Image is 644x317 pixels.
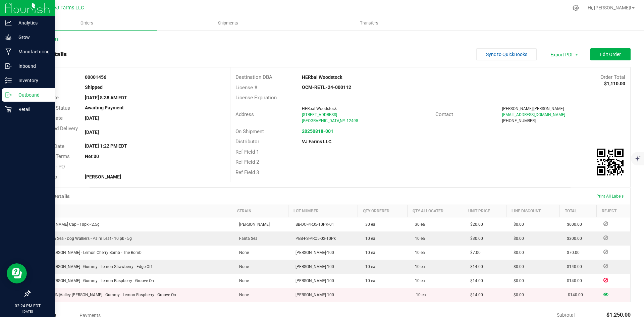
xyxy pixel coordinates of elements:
span: PBB-FS-PRO5-02-10Pk [292,236,336,241]
strong: [DATE] [85,115,99,121]
strong: $1,110.00 [604,81,625,86]
span: $70.00 [563,250,580,255]
span: Print All Labels [596,194,624,199]
p: Grow [12,33,52,41]
span: None [236,278,249,283]
span: $14.00 [467,278,483,283]
span: [STREET_ADDRESS] [302,112,337,117]
inline-svg: Grow [5,34,12,41]
strong: Shipped [85,85,103,90]
span: Destination DBA [235,74,272,80]
inline-svg: Inbound [5,63,12,69]
span: Reject Inventory [601,222,611,226]
span: [PERSON_NAME] [502,106,533,111]
span: 10 ea [412,236,425,241]
a: Transfers [299,16,440,30]
strong: [DATE] 1:22 PM EDT [85,143,127,149]
span: VJ Farms LLC [53,5,84,11]
div: Manage settings [572,5,580,11]
button: Sync to QuickBooks [476,48,537,60]
span: Valley [PERSON_NAME] - Gummy - Lemon Raspberry - Groove On [34,278,154,283]
span: $7.00 [467,250,481,255]
span: License # [235,85,257,91]
strong: [DATE] 8:38 AM EDT [85,95,127,100]
span: Requested Delivery Date [35,125,78,139]
span: [PERSON_NAME] [236,222,270,227]
th: Line Discount [506,205,559,217]
span: Shipments [209,20,247,26]
span: Ref Field 2 [235,159,259,165]
span: [PERSON_NAME] Cap - 10pk - 2.5g [34,222,100,227]
span: Valley [PERSON_NAME] - Gummy - Lemon Raspberry - Groove On [34,293,176,297]
span: $20.00 [467,222,483,227]
span: Valley [PERSON_NAME] - Lemon Cherry Bomb - The Bomb [34,250,142,255]
span: 10 ea [362,250,375,255]
span: Reject Inventory [601,250,611,254]
span: Reject Inventory [601,236,611,240]
li: Export PDF [543,48,584,60]
span: $0.00 [510,293,524,297]
th: Reject [597,205,630,217]
th: Strain [232,205,288,217]
span: [PERSON_NAME]-100 [292,250,334,255]
span: [PERSON_NAME]-100 [292,264,334,269]
span: Fanta Sea [236,236,258,241]
span: $600.00 [563,222,582,227]
p: Inventory [12,76,52,85]
span: 30 ea [412,222,425,227]
a: 20250818-001 [302,128,333,134]
span: Address [235,111,254,117]
img: Scan me! [597,149,624,175]
span: 10 ea [362,236,375,241]
span: [PERSON_NAME]-100 [292,293,334,297]
p: Inbound [12,62,52,70]
strong: Awaiting Payment [85,105,124,110]
span: $0.00 [510,278,524,283]
span: -$140.00 [563,293,583,297]
span: [PHONE_NUMBER] [502,118,536,123]
p: [DATE] [3,309,52,314]
p: Outbound [12,91,52,99]
span: 10 ea [362,264,375,269]
span: On Shipment [235,128,264,135]
span: Inventory Rejected [601,278,611,282]
inline-svg: Manufacturing [5,48,12,55]
th: Unit Price [463,205,506,217]
span: [PERSON_NAME]-100 [292,278,334,283]
span: BB - Fanta Sea - Dog Walkers - Palm Leaf - 10 pk - 5g [34,236,132,241]
strong: [DATE] [85,129,99,135]
span: BB-DC-PR05-10PK-01 [292,222,334,227]
inline-svg: Inventory [5,77,12,84]
p: 02:24 PM EDT [3,303,52,309]
span: Order Total [600,74,625,80]
span: Contact [435,111,453,117]
span: [EMAIL_ADDRESS][DOMAIN_NAME] [502,112,565,117]
strong: Net 30 [85,154,99,159]
span: $0.00 [510,250,524,255]
th: Lot Number [288,205,358,217]
span: Hi, [PERSON_NAME]! [588,5,631,10]
span: Ref Field 3 [235,169,259,175]
strong: HERbal Woodstock [302,74,342,80]
span: None [236,293,249,297]
span: $0.00 [510,222,524,227]
span: 10 ea [412,278,425,283]
span: $140.00 [563,264,582,269]
strong: OCM-RETL-24-000112 [302,85,351,90]
a: Shipments [157,16,299,30]
span: -10 ea [412,293,426,297]
span: NY [340,118,345,123]
qrcode: 00001456 [597,149,624,175]
span: License Expiration [235,95,277,101]
span: $140.00 [563,278,582,283]
span: 10 ea [412,250,425,255]
span: $14.00 [467,264,483,269]
button: Edit Order [590,48,631,60]
a: Orders [16,16,157,30]
span: [PERSON_NAME] [533,106,564,111]
span: Sync to QuickBooks [486,52,527,57]
p: Manufacturing [12,48,52,56]
span: 10 ea [412,264,425,269]
span: Reject Inventory [601,264,611,268]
